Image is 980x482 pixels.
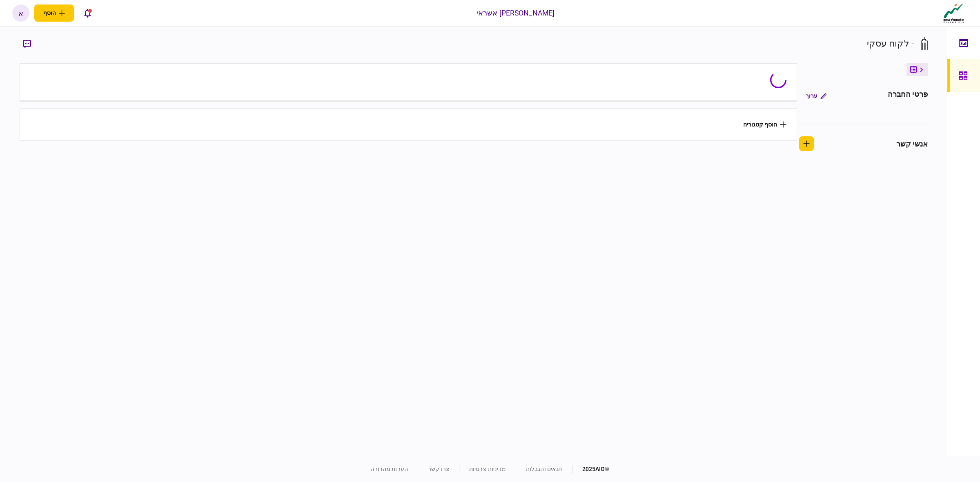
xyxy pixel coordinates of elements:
[469,466,506,472] a: מדיניות פרטיות
[428,466,449,472] a: צרו קשר
[888,89,928,103] div: פרטי החברה
[942,3,966,23] img: client company logo
[867,37,914,50] div: - לקוח עסקי
[896,138,928,149] div: אנשי קשר
[526,466,562,472] a: תנאים והגבלות
[12,4,29,22] button: א
[79,4,96,22] button: פתח רשימת התראות
[34,4,74,22] button: פתח תפריט להוספת לקוח
[572,465,610,473] div: © 2025 AIO
[477,8,555,18] div: [PERSON_NAME] אשראי
[799,89,833,103] button: ערוך
[370,466,408,472] a: הערות מהדורה
[743,121,786,128] button: הוסף קטגוריה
